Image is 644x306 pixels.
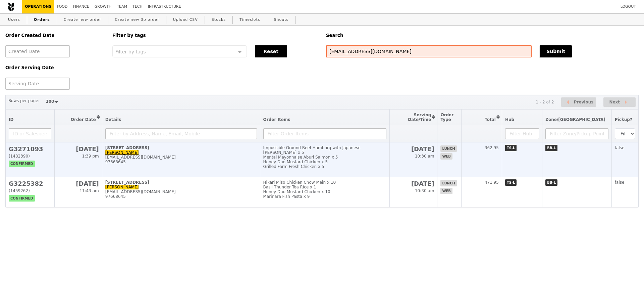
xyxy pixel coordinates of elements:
h2: [DATE] [393,180,434,187]
h5: Order Serving Date [5,65,104,70]
div: Grilled Farm Fresh Chicken x 5 [263,164,386,169]
span: Hub [505,117,514,122]
a: Stocks [209,14,228,26]
a: Upload CSV [170,14,201,26]
a: [PERSON_NAME] [105,150,139,155]
h2: [DATE] [393,145,434,152]
input: Search any field [326,45,532,57]
a: Create new order [61,14,104,26]
input: Filter Order Items [263,128,386,139]
a: Shouts [271,14,291,26]
span: 10:30 am [415,154,434,159]
span: confirmed [9,161,35,167]
h2: [DATE] [58,145,99,152]
span: ID [9,117,13,122]
a: Users [5,14,23,26]
div: 1 - 2 of 2 [536,100,554,104]
span: 10:30 am [415,188,434,193]
h2: G3271093 [9,145,51,152]
span: TS-L [505,145,517,151]
div: [STREET_ADDRESS] [105,145,257,150]
input: Serving Date [5,78,70,90]
span: Filter by tags [115,48,146,54]
div: [STREET_ADDRESS] [105,180,257,185]
input: ID or Salesperson name [9,128,51,139]
span: web [440,153,452,160]
span: Order Items [263,117,290,122]
span: 471.95 [485,180,499,185]
div: Honey Duo Mustard Chicken x 5 [263,160,386,164]
a: Create new 3p order [112,14,162,26]
span: lunch [440,145,457,152]
a: [PERSON_NAME] [105,185,139,189]
div: Hikari Miso Chicken Chow Mein x 10 [263,180,386,185]
span: false [615,180,625,185]
div: [EMAIL_ADDRESS][DOMAIN_NAME] [105,189,257,194]
span: lunch [440,180,457,186]
input: Created Date [5,45,70,57]
span: 11:43 am [79,188,99,193]
a: Orders [31,14,53,26]
h5: Search [326,33,639,38]
button: Previous [561,97,596,107]
div: (1459262) [9,188,51,193]
span: Zone/[GEOGRAPHIC_DATA] [545,117,605,122]
div: Impossible Ground Beef Hamburg with Japanese [PERSON_NAME] x 5 [263,145,386,155]
div: [EMAIL_ADDRESS][DOMAIN_NAME] [105,155,257,160]
span: confirmed [9,195,35,202]
span: TS-L [505,179,517,186]
div: 97668645 [105,194,257,199]
span: web [440,188,452,194]
span: BB-L [545,145,557,151]
button: Submit [540,45,572,57]
span: Pickup? [615,117,632,122]
div: Basil Thunder Tea Rice x 1 [263,185,386,189]
span: BB-L [545,179,557,186]
input: Filter by Address, Name, Email, Mobile [105,128,257,139]
span: Previous [574,98,594,106]
h2: G3225382 [9,180,51,187]
input: Filter Hub [505,128,539,139]
span: 362.95 [485,145,499,150]
span: Details [105,117,121,122]
div: Mentai Mayonnaise Aburi Salmon x 5 [263,155,386,160]
h5: Filter by tags [112,33,318,38]
a: Timeslots [237,14,263,26]
h5: Order Created Date [5,33,104,38]
span: 1:39 pm [82,154,99,159]
button: Reset [255,45,287,57]
h2: [DATE] [58,180,99,187]
input: Filter Zone/Pickup Point [545,128,608,139]
span: false [615,145,625,150]
div: Honey Duo Mustard Chicken x 10 [263,189,386,194]
button: Next [603,97,636,107]
div: (1482390) [9,154,51,159]
img: Grain logo [8,2,14,11]
div: 97668645 [105,160,257,164]
label: Rows per page: [8,97,40,104]
div: Marinara Fish Pasta x 9 [263,194,386,199]
span: Order Type [440,113,453,122]
span: Next [609,98,620,106]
